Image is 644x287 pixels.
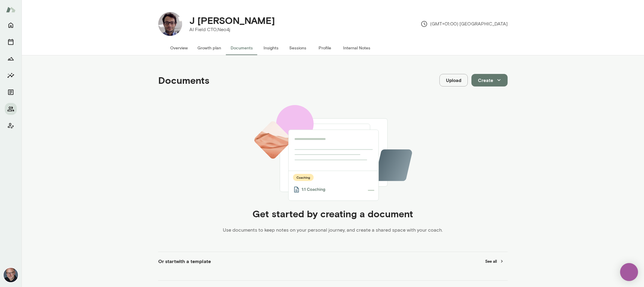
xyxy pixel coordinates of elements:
[189,26,275,33] p: AI Field CTO, Neo4j
[4,268,18,282] img: Nick Gould
[253,105,413,201] img: empty
[193,41,226,55] button: Growth plan
[223,227,443,234] p: Use documents to keep notes on your personal journey, and create a shared space with your coach.
[421,20,508,28] p: (GMT+01:00) [GEOGRAPHIC_DATA]
[158,258,211,265] h6: Or start with a template
[6,4,16,15] img: Mento
[5,103,17,115] button: Members
[189,15,275,26] h4: J [PERSON_NAME]
[5,120,17,132] button: Client app
[258,41,284,55] button: Insights
[165,41,193,55] button: Overview
[284,41,311,55] button: Sessions
[226,41,258,55] button: Documents
[311,41,338,55] button: Profile
[158,12,182,36] img: J Barrasa
[158,75,209,86] h4: Documents
[5,69,17,81] button: Insights
[252,208,413,219] h4: Get started by creating a document
[5,86,17,98] button: Documents
[5,53,17,65] button: Growth Plan
[5,19,17,31] button: Home
[5,36,17,48] button: Sessions
[471,74,508,86] button: Create
[338,41,375,55] button: Internal Notes
[482,257,508,266] button: See all
[439,74,468,86] button: Upload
